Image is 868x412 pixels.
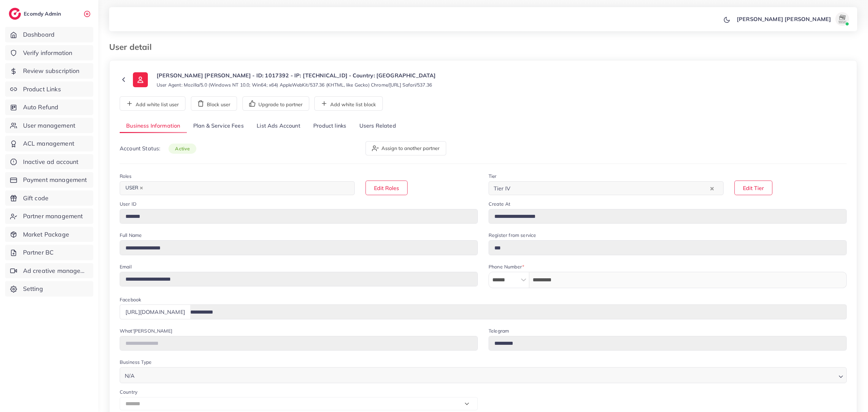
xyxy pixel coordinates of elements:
[489,173,497,180] label: Tier
[120,232,142,239] label: Full Name
[307,119,353,133] a: Product links
[120,327,172,334] label: What'[PERSON_NAME]
[5,245,93,260] a: Partner BC
[120,389,137,395] label: Country
[120,144,196,153] p: Account Status:
[5,63,93,79] a: Review subscription
[169,144,196,154] span: active
[133,72,148,87] img: ic-user-info.36bf1079.svg
[489,181,724,195] div: Search for option
[120,263,132,270] label: Email
[5,227,93,242] a: Market Package
[23,30,55,39] span: Dashboard
[512,183,709,193] input: Search for option
[5,118,93,133] a: User management
[492,183,512,193] span: Tier IV
[24,11,63,17] h2: Ecomdy Admin
[157,71,436,79] p: [PERSON_NAME] [PERSON_NAME] - ID: 1017392 - IP: [TECHNICAL_ID] - Country: [GEOGRAPHIC_DATA]
[137,369,836,381] input: Search for option
[120,173,132,180] label: Roles
[5,263,93,279] a: Ad creative management
[489,201,510,207] label: Create At
[366,181,408,195] button: Edit Roles
[5,154,93,170] a: Inactive ad account
[187,119,250,133] a: Plan & Service Fees
[23,139,74,148] span: ACL management
[147,183,346,193] input: Search for option
[120,296,141,303] label: Facebook
[9,8,21,20] img: logo
[314,96,383,111] button: Add white list block
[737,15,831,23] p: [PERSON_NAME] [PERSON_NAME]
[122,183,146,193] span: USER
[242,96,309,111] button: Upgrade to partner
[734,181,772,195] button: Edit Tier
[191,96,237,111] button: Block user
[710,184,714,192] button: Clear Selected
[23,85,61,94] span: Product Links
[23,175,87,184] span: Payment management
[489,232,536,239] label: Register from service
[23,121,75,130] span: User management
[5,208,93,224] a: Partner management
[9,8,63,20] a: logoEcomdy Admin
[120,367,847,383] div: Search for option
[5,172,93,188] a: Payment management
[120,304,191,319] div: [URL][DOMAIN_NAME]
[23,194,48,203] span: Gift code
[5,190,93,206] a: Gift code
[23,49,73,57] span: Verify information
[5,99,93,115] a: Auto Refund
[23,248,54,257] span: Partner BC
[250,119,307,133] a: List Ads Account
[489,263,524,270] label: Phone Number
[23,284,43,293] span: Setting
[23,67,80,75] span: Review subscription
[353,119,402,133] a: Users Related
[120,201,136,207] label: User ID
[23,157,79,166] span: Inactive ad account
[120,359,152,366] label: Business Type
[157,81,432,88] small: User Agent: Mozilla/5.0 (Windows NT 10.0; Win64; x64) AppleWebKit/537.36 (KHTML, like Gecko) Chro...
[5,27,93,42] a: Dashboard
[733,12,852,26] a: [PERSON_NAME] [PERSON_NAME]avatar
[5,281,93,297] a: Setting
[23,266,88,275] span: Ad creative management
[5,81,93,97] a: Product Links
[120,119,187,133] a: Business Information
[23,230,69,239] span: Market Package
[123,371,136,381] span: N/A
[23,103,59,112] span: Auto Refund
[366,141,446,155] button: Assign to another partner
[140,186,143,190] button: Deselect USER
[5,136,93,151] a: ACL management
[120,181,355,195] div: Search for option
[835,12,849,26] img: avatar
[5,45,93,61] a: Verify information
[120,96,185,111] button: Add white list user
[109,42,157,52] h3: User detail
[489,327,509,334] label: Telegram
[23,212,83,221] span: Partner management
